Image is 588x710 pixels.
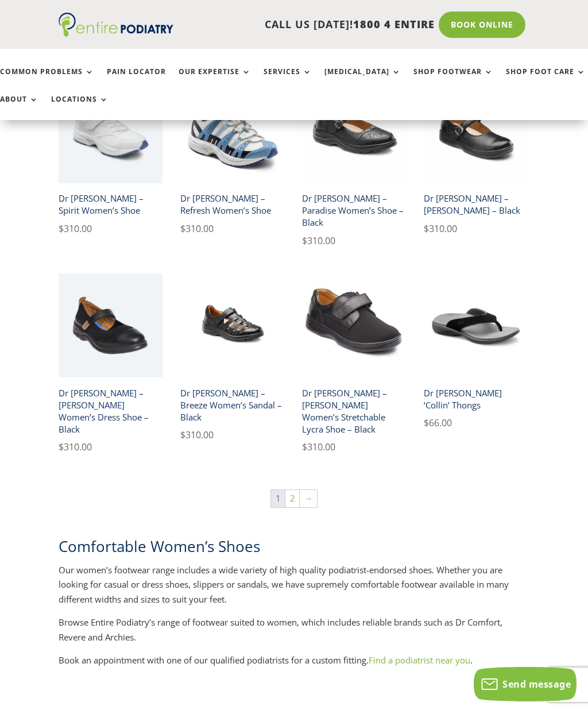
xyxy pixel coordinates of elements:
[424,273,528,430] a: Collins Dr Comfort Men's Thongs in BlackDr [PERSON_NAME] ‘Collin’ Thongs $66.00
[59,536,529,562] h2: Comfortable Women’s Shoes
[180,79,284,183] img: Dr Comfort Refresh Women's Shoe Blue
[424,188,528,221] h2: Dr [PERSON_NAME] – [PERSON_NAME] – Black
[59,13,173,37] img: logo (1)
[59,615,529,653] p: Browse Entire Podiatry’s range of footwear suited to women, which includes reliable brands such a...
[300,490,317,507] a: →
[271,490,285,507] span: Page 1
[59,222,92,235] bdi: 310.00
[302,383,406,439] h2: Dr [PERSON_NAME] – [PERSON_NAME] Women’s Stretchable Lycra Shoe – Black
[506,68,586,92] a: Shop Foot Care
[424,416,452,429] bdi: 66.00
[324,68,401,92] a: [MEDICAL_DATA]
[59,79,163,236] a: Dr Comfort Spirit White Athletic Shoe - Angle ViewDr [PERSON_NAME] – Spirit Women’s Shoe $310.00
[302,79,406,183] img: Dr Comfort Paradise Women's Dress Shoe Black
[424,273,528,377] img: Collins Dr Comfort Men's Thongs in Black
[424,416,429,429] span: $
[59,273,163,377] img: Dr Comfort Jackie Mary Janes Dress Shoe in Black - Angle View
[59,188,163,221] h2: Dr [PERSON_NAME] – Spirit Women’s Shoe
[59,489,529,513] nav: Product Pagination
[424,79,528,183] img: Dr Comfort Merry Jane Women's Dress Shoe Black
[59,383,163,439] h2: Dr [PERSON_NAME] – [PERSON_NAME] Women’s Dress Shoe – Black
[59,273,163,454] a: Dr Comfort Jackie Mary Janes Dress Shoe in Black - Angle ViewDr [PERSON_NAME] – [PERSON_NAME] Wom...
[302,273,406,454] a: Dr Comfort Annie Women's Casual Shoe blackDr [PERSON_NAME] – [PERSON_NAME] Women’s Stretchable Ly...
[51,95,109,120] a: Locations
[302,234,335,247] bdi: 310.00
[59,222,64,235] span: $
[59,563,529,616] p: Our women’s footwear range includes a wide variety of high quality podiatrist-endorsed shoes. Whe...
[173,17,434,32] p: CALL US [DATE]!
[302,441,307,453] span: $
[180,273,284,442] a: Dr Comfort Breeze Women's Shoe BlackDr [PERSON_NAME] – Breeze Women’s Sandal – Black $310.00
[424,222,457,235] bdi: 310.00
[180,383,284,427] h2: Dr [PERSON_NAME] – Breeze Women’s Sandal – Black
[369,654,470,666] a: Find a podiatrist near you
[59,653,529,668] p: Book an appointment with one of our qualified podiatrists for a custom fitting. .
[439,11,525,38] a: Book Online
[59,441,92,453] bdi: 310.00
[413,68,493,92] a: Shop Footwear
[474,667,577,701] button: Send message
[59,79,163,183] img: Dr Comfort Spirit White Athletic Shoe - Angle View
[180,273,284,377] img: Dr Comfort Breeze Women's Shoe Black
[424,383,528,415] h2: Dr [PERSON_NAME] ‘Collin’ Thongs
[424,79,528,236] a: Dr Comfort Merry Jane Women's Dress Shoe BlackDr [PERSON_NAME] – [PERSON_NAME] – Black $310.00
[424,222,429,235] span: $
[180,79,284,236] a: Dr Comfort Refresh Women's Shoe BlueDr [PERSON_NAME] – Refresh Women’s Shoe $310.00
[59,28,173,39] a: Entire Podiatry
[180,222,185,235] span: $
[302,273,406,377] img: Dr Comfort Annie Women's Casual Shoe black
[180,222,214,235] bdi: 310.00
[180,188,284,221] h2: Dr [PERSON_NAME] – Refresh Women’s Shoe
[180,429,185,441] span: $
[302,441,335,453] bdi: 310.00
[353,17,435,31] span: 1800 4 ENTIRE
[302,188,406,233] h2: Dr [PERSON_NAME] – Paradise Women’s Shoe – Black
[180,429,214,441] bdi: 310.00
[302,234,307,247] span: $
[179,68,251,92] a: Our Expertise
[59,441,64,453] span: $
[285,490,299,507] a: Page 2
[107,68,166,92] a: Pain Locator
[264,68,312,92] a: Services
[502,678,571,690] span: Send message
[302,79,406,248] a: Dr Comfort Paradise Women's Dress Shoe BlackDr [PERSON_NAME] – Paradise Women’s Shoe – Black $310.00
